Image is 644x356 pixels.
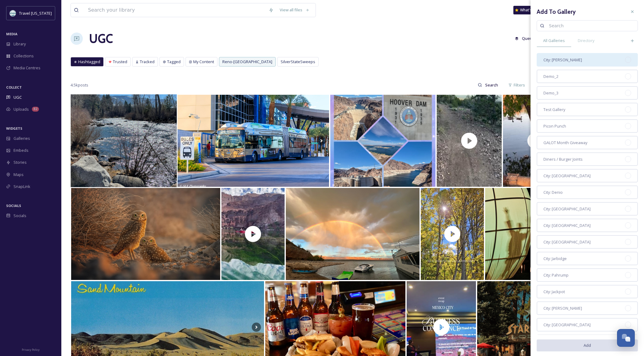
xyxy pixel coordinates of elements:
span: City: [GEOGRAPHIC_DATA] [543,223,591,228]
span: Tracked [140,59,155,65]
button: Add [537,339,638,351]
span: 4.5k posts [71,82,88,88]
span: COLLECT [6,85,22,90]
span: Diners / Burger Joints [543,156,583,162]
span: Demo_2 [543,74,558,79]
span: City: [GEOGRAPHIC_DATA] [543,239,591,245]
span: SilverStateSweeps [281,59,315,65]
span: City: [GEOGRAPHIC_DATA] [543,173,591,179]
img: Sometimes, it’s worth it to get out there early. #owls #floydlambpark #mylasvegas #nevada #wildli... [71,188,220,280]
h3: Add To Gallery [537,7,576,16]
span: City: [PERSON_NAME] [543,305,582,311]
span: Embeds [13,147,29,153]
span: City: Jackpot [543,289,565,295]
img: thumbnail [437,95,502,187]
span: City: [GEOGRAPHIC_DATA] [543,322,591,328]
img: Busses only 😎 . ~🚍Bus Type: NFI XN60 ~🚏Fleet #: 23704 ~ Year: 2023 ~ Division: Simmons ~⛽️Fuel: C... [178,95,329,187]
img: thumbnail [503,95,568,187]
input: Search your library [85,3,266,17]
a: Privacy Policy [22,346,40,353]
span: SnapLink [13,184,30,189]
img: Taken from Crystal Peak Park in Verdi. [71,94,177,187]
input: Search [546,20,634,32]
span: City: [GEOGRAPHIC_DATA] [543,206,591,212]
span: City: Jarbidge [543,256,567,262]
span: Picon Punch [543,123,566,129]
a: What's New [513,6,544,14]
span: Reno-[GEOGRAPHIC_DATA] [222,59,272,65]
span: My Content [193,59,214,65]
span: Socials [13,213,26,219]
span: SOCIALS [6,203,21,208]
img: thumbnail [421,188,484,280]
span: Demo_3 [543,90,558,96]
span: Trusted [113,59,127,65]
span: GALOT Month Giveaway [543,140,587,146]
span: City: Denio [543,189,563,195]
img: 🌧️ With a little bit of rain… comes the kind of rainbow you don’t forget. 🌈 Drop your best Cotton... [286,188,420,280]
input: Search [482,79,502,91]
div: 82 [32,107,39,112]
img: ⚙️ Hoover Dam – Wo Mensch und Natur aufeinandertreffen 🌄 Der Hoover Dam – ein Monument der Entsch... [330,95,435,187]
img: Western Lights is more than an experience. It's a celebration of art, innovation, and community. ... [485,188,570,280]
span: Galleries [13,136,30,141]
span: Directory [578,38,594,44]
span: Stories [13,159,27,165]
span: Hashtagged [78,59,100,65]
button: Queued [512,33,540,44]
span: Travel [US_STATE] [19,10,52,16]
span: Tagged [167,59,181,65]
a: Queued [512,33,543,44]
span: Library [13,41,26,47]
img: download.jpeg [10,10,16,16]
a: View all files [277,4,312,16]
span: Media Centres [13,65,40,71]
span: Collections [13,53,34,59]
img: thumbnail [221,188,284,280]
span: Maps [13,172,24,178]
a: UGC [89,29,113,48]
span: WIDGETS [6,126,22,131]
span: UGC [13,94,22,100]
span: Filters [514,82,525,88]
span: Test Gallery [543,107,565,113]
span: City: Pahrump [543,272,569,278]
span: Uploads [13,106,29,112]
span: City: [PERSON_NAME] [543,57,582,63]
span: MEDIA [6,32,17,36]
span: All Galleries [543,38,565,44]
button: Open Chat [617,329,635,347]
span: Privacy Policy [22,348,40,352]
